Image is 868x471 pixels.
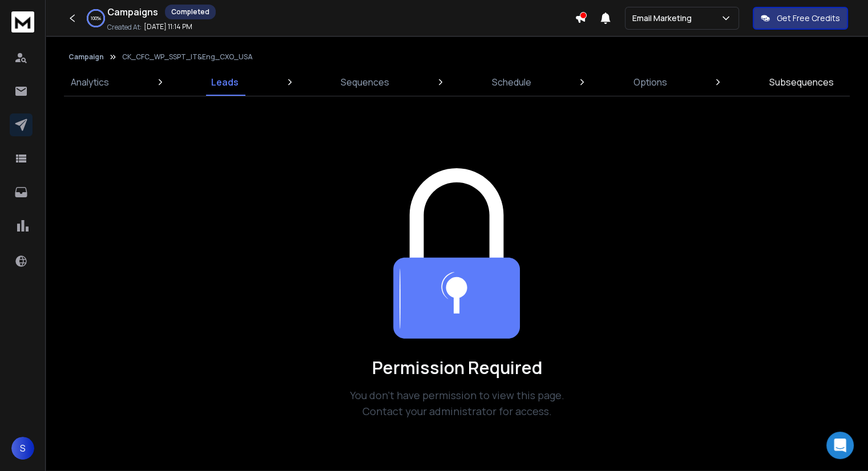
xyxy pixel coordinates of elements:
[71,75,109,89] p: Analytics
[762,68,841,96] a: Subsequences
[341,75,389,89] p: Sequences
[107,23,142,32] p: Created At:
[334,68,396,96] a: Sequences
[11,11,34,33] img: logo
[64,68,116,96] a: Analytics
[204,68,245,96] a: Leads
[627,68,674,96] a: Options
[329,387,585,419] p: You don't have permission to view this page. Contact your administrator for access.
[826,432,854,459] div: Open Intercom Messenger
[633,75,667,89] p: Options
[329,358,585,378] h1: Permission Required
[165,5,216,19] div: Completed
[68,52,104,62] button: Campaign
[393,168,520,339] img: Team collaboration
[632,13,696,24] p: Email Marketing
[769,75,834,89] p: Subsequences
[122,52,253,62] p: CK_CFC_WP_SSPT_IT&Eng_CXO_USA
[485,68,538,96] a: Schedule
[777,13,840,24] p: Get Free Credits
[107,5,158,19] h1: Campaigns
[91,15,101,22] p: 100 %
[11,437,34,460] button: S
[144,22,192,31] p: [DATE] 11:14 PM
[211,75,239,89] p: Leads
[753,7,848,30] button: Get Free Credits
[492,75,531,89] p: Schedule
